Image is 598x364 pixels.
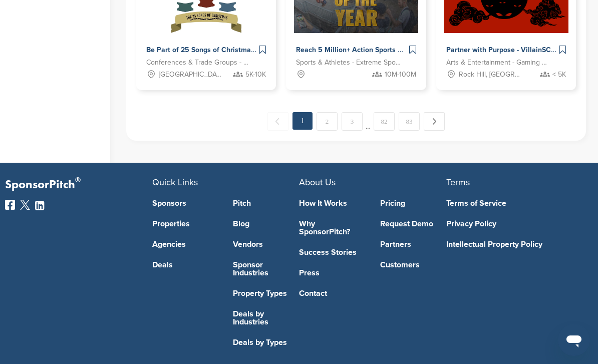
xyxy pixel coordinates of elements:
[380,240,446,248] a: Partners
[380,261,446,269] a: Customers
[299,177,336,188] span: About Us
[296,46,413,54] span: Reach 5 Million+ Action Sports Fans
[317,112,338,131] a: 2
[20,200,30,210] img: Twitter
[267,112,288,131] span: ← Previous
[146,46,402,54] span: Be Part of 25 Songs of Christmas LIVE – A Holiday Experience That Gives Back
[558,324,590,356] iframe: Knop om het berichtenvenster te openen
[399,112,420,131] a: 83
[380,220,446,228] a: Request Demo
[233,289,299,297] a: Property Types
[459,69,524,80] span: Rock Hill, [GEOGRAPHIC_DATA]
[446,46,578,54] span: Partner with Purpose - VillainSCon 2025
[446,177,470,188] span: Terms
[299,248,365,256] a: Success Stories
[233,310,299,326] a: Deals by Industries
[159,69,224,80] span: [GEOGRAPHIC_DATA], [GEOGRAPHIC_DATA]
[5,200,15,210] img: Facebook
[152,177,198,188] span: Quick Links
[374,112,395,131] a: 82
[342,112,363,131] a: 3
[75,174,81,186] span: ®
[146,57,251,68] span: Conferences & Trade Groups - Entertainment
[5,178,152,192] p: SponsorPitch
[446,199,578,207] a: Terms of Service
[552,69,566,80] span: < 5K
[385,69,416,80] span: 10M-100M
[233,261,299,277] a: Sponsor Industries
[245,69,266,80] span: 5K-10K
[152,261,218,269] a: Deals
[366,112,371,130] span: …
[233,220,299,228] a: Blog
[152,240,218,248] a: Agencies
[424,112,445,131] a: Next →
[233,199,299,207] a: Pitch
[296,57,401,68] span: Sports & Athletes - Extreme Sports
[299,199,365,207] a: How It Works
[152,199,218,207] a: Sponsors
[446,240,578,248] a: Intellectual Property Policy
[292,112,313,130] em: 1
[299,289,365,297] a: Contact
[233,240,299,248] a: Vendors
[152,220,218,228] a: Properties
[446,220,578,228] a: Privacy Policy
[299,220,365,236] a: Why SponsorPitch?
[380,199,446,207] a: Pricing
[299,269,365,277] a: Press
[233,338,299,346] a: Deals by Types
[446,57,551,68] span: Arts & Entertainment - Gaming Conventions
